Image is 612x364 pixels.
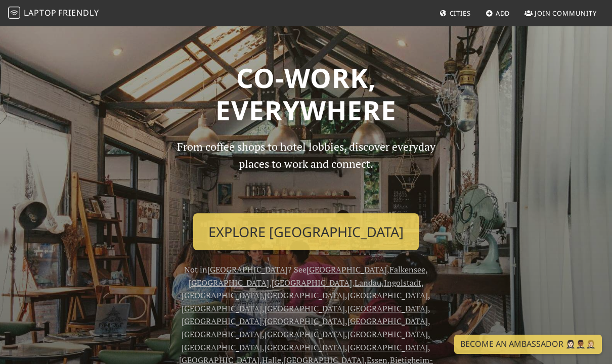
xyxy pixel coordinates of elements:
a: LaptopFriendly LaptopFriendly [8,5,99,22]
a: [GEOGRAPHIC_DATA] [307,264,387,275]
a: [GEOGRAPHIC_DATA] [347,315,428,327]
a: [GEOGRAPHIC_DATA] [347,342,428,353]
a: [GEOGRAPHIC_DATA] [182,290,262,301]
a: [GEOGRAPHIC_DATA] [347,329,428,340]
a: [GEOGRAPHIC_DATA] [265,315,345,327]
img: LaptopFriendly [8,7,20,19]
a: Landau [355,277,381,288]
a: [GEOGRAPHIC_DATA] [265,329,345,340]
a: [GEOGRAPHIC_DATA] [182,342,262,353]
a: [GEOGRAPHIC_DATA] [182,329,262,340]
a: Add [482,4,514,22]
a: [GEOGRAPHIC_DATA] [265,303,345,314]
a: [GEOGRAPHIC_DATA] [189,277,269,288]
p: From coffee shops to hotel lobbies, discover everyday places to work and connect. [168,138,444,205]
span: Add [496,9,510,18]
h1: Co-work, Everywhere [24,62,588,126]
a: [GEOGRAPHIC_DATA] [347,290,428,301]
a: Falkensee [389,264,425,275]
a: Become an Ambassador 🤵🏻‍♀️🤵🏾‍♂️🤵🏼‍♀️ [454,335,602,354]
span: Join Community [535,9,597,18]
a: [GEOGRAPHIC_DATA] [347,303,428,314]
a: [GEOGRAPHIC_DATA] [182,315,262,327]
a: Join Community [520,4,601,22]
a: [GEOGRAPHIC_DATA] [272,277,352,288]
a: [GEOGRAPHIC_DATA] [265,290,345,301]
a: [GEOGRAPHIC_DATA] [265,342,345,353]
a: [GEOGRAPHIC_DATA] [182,303,262,314]
span: Laptop [24,7,57,18]
a: Cities [435,4,475,22]
span: Cities [450,9,471,18]
a: Explore [GEOGRAPHIC_DATA] [193,213,419,251]
span: Friendly [58,7,99,18]
a: [GEOGRAPHIC_DATA] [207,264,288,275]
a: Ingolstadt [384,277,421,288]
